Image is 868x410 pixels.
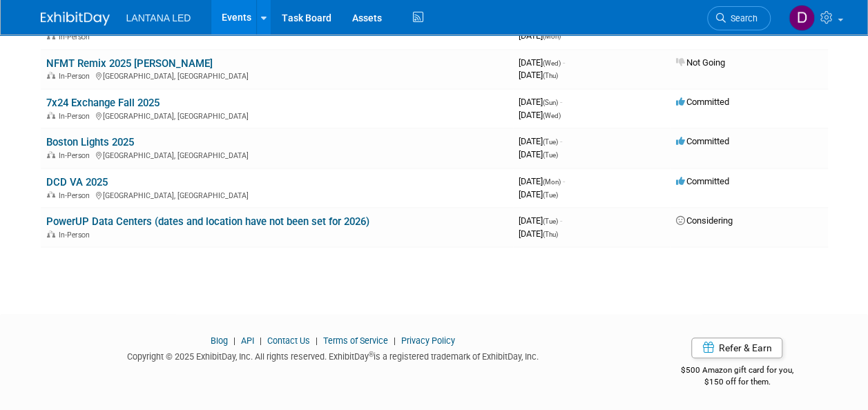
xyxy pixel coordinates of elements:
[543,217,558,225] span: (Tue)
[726,13,758,23] span: Search
[47,112,55,119] img: In-Person Event
[676,176,729,186] span: Committed
[543,72,558,79] span: (Thu)
[46,136,134,148] a: Boston Lights 2025
[59,112,94,121] span: In-Person
[46,176,108,188] a: DCD VA 2025
[676,215,733,226] span: Considering
[676,97,729,107] span: Committed
[241,335,254,346] a: API
[646,376,828,388] div: $150 off for them.
[519,136,562,146] span: [DATE]
[47,191,55,198] img: In-Person Event
[543,99,558,106] span: (Sun)
[707,6,771,30] a: Search
[519,215,562,226] span: [DATE]
[47,72,55,79] img: In-Person Event
[47,231,55,237] img: In-Person Event
[47,32,55,39] img: In-Person Event
[691,338,782,358] a: Refer & Earn
[543,138,558,146] span: (Tue)
[543,231,558,238] span: (Thu)
[646,355,828,387] div: $500 Amazon gift card for you,
[211,335,228,346] a: Blog
[59,151,94,160] span: In-Person
[46,215,369,228] a: PowerUP Data Centers (dates and location have not been set for 2026)
[46,70,508,81] div: [GEOGRAPHIC_DATA], [GEOGRAPHIC_DATA]
[519,149,558,159] span: [DATE]
[59,72,94,81] span: In-Person
[560,215,562,226] span: -
[789,5,815,31] img: Dawn Pogue
[563,57,565,68] span: -
[519,30,561,41] span: [DATE]
[256,335,265,346] span: |
[267,335,310,346] a: Contact Us
[519,57,565,68] span: [DATE]
[59,231,94,240] span: In-Person
[41,12,110,26] img: ExhibitDay
[676,57,725,68] span: Not Going
[46,189,508,200] div: [GEOGRAPHIC_DATA], [GEOGRAPHIC_DATA]
[59,32,94,41] span: In-Person
[230,335,239,346] span: |
[543,151,558,159] span: (Tue)
[46,97,160,109] a: 7x24 Exchange Fall 2025
[560,97,562,107] span: -
[560,136,562,146] span: -
[519,189,558,199] span: [DATE]
[390,335,399,346] span: |
[563,176,565,186] span: -
[519,176,565,186] span: [DATE]
[41,347,626,363] div: Copyright © 2025 ExhibitDay, Inc. All rights reserved. ExhibitDay is a registered trademark of Ex...
[46,149,508,160] div: [GEOGRAPHIC_DATA], [GEOGRAPHIC_DATA]
[543,59,561,67] span: (Wed)
[47,151,55,158] img: In-Person Event
[519,110,561,120] span: [DATE]
[46,57,213,70] a: NFMT Remix 2025 [PERSON_NAME]
[46,110,508,121] div: [GEOGRAPHIC_DATA], [GEOGRAPHIC_DATA]
[543,112,561,119] span: (Wed)
[519,228,558,239] span: [DATE]
[369,351,374,358] sup: ®
[543,178,561,186] span: (Mon)
[676,136,729,146] span: Committed
[59,191,94,200] span: In-Person
[543,32,561,40] span: (Mon)
[312,335,321,346] span: |
[519,70,558,80] span: [DATE]
[401,335,455,346] a: Privacy Policy
[519,97,562,107] span: [DATE]
[323,335,388,346] a: Terms of Service
[126,12,191,23] span: LANTANA LED
[543,191,558,199] span: (Tue)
